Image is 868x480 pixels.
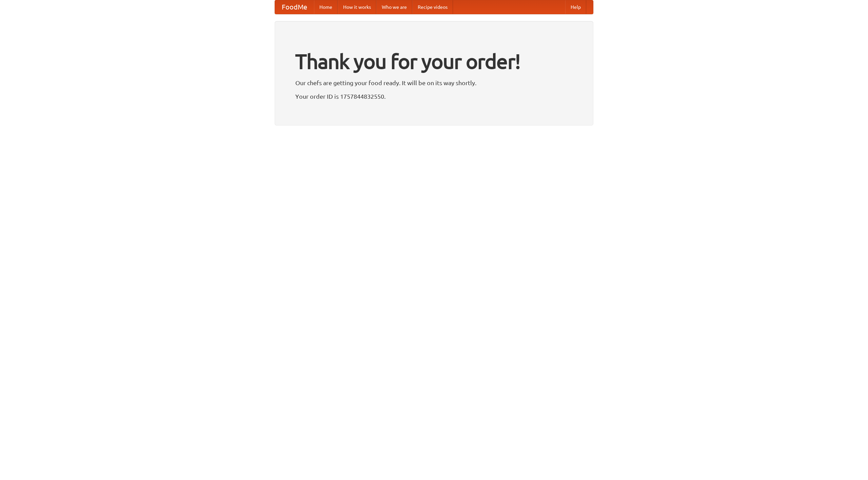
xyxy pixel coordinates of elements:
a: Home [314,0,338,14]
h1: Thank you for your order! [295,45,573,78]
a: Recipe videos [412,0,453,14]
p: Your order ID is 1757844832550. [295,91,573,101]
a: How it works [338,0,376,14]
a: Who we are [376,0,412,14]
p: Our chefs are getting your food ready. It will be on its way shortly. [295,78,573,88]
a: Help [565,0,586,14]
a: FoodMe [275,0,314,14]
